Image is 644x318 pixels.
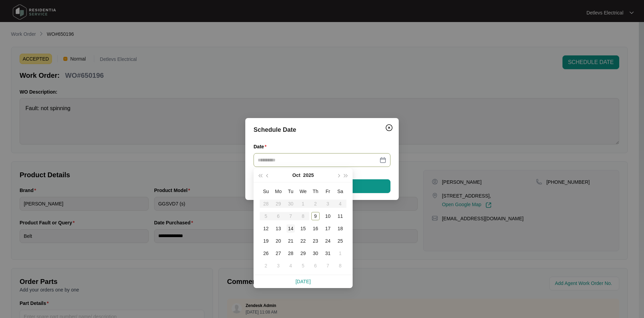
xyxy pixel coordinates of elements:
[299,237,307,245] div: 22
[285,235,297,247] td: 2025-10-21
[258,156,378,164] input: Date
[262,224,270,233] div: 12
[324,262,332,270] div: 7
[287,262,295,270] div: 4
[336,224,344,233] div: 18
[274,224,282,233] div: 13
[299,224,307,233] div: 15
[299,262,307,270] div: 5
[297,259,309,272] td: 2025-11-05
[385,124,393,132] img: closeCircle
[303,168,314,182] button: 2025
[262,249,270,257] div: 26
[334,247,346,259] td: 2025-11-01
[309,222,322,235] td: 2025-10-16
[272,247,285,259] td: 2025-10-27
[292,168,300,182] button: Oct
[309,210,322,222] td: 2025-10-09
[334,210,346,222] td: 2025-10-11
[297,185,309,198] th: We
[285,247,297,259] td: 2025-10-28
[262,262,270,270] div: 2
[297,235,309,247] td: 2025-10-22
[309,259,322,272] td: 2025-11-06
[260,185,272,198] th: Su
[322,222,334,235] td: 2025-10-17
[260,247,272,259] td: 2025-10-26
[336,262,344,270] div: 8
[334,185,346,198] th: Sa
[260,235,272,247] td: 2025-10-19
[285,185,297,198] th: Tu
[287,224,295,233] div: 14
[262,237,270,245] div: 19
[322,235,334,247] td: 2025-10-24
[272,222,285,235] td: 2025-10-13
[324,237,332,245] div: 24
[297,222,309,235] td: 2025-10-15
[285,259,297,272] td: 2025-11-04
[287,237,295,245] div: 21
[324,249,332,257] div: 31
[260,222,272,235] td: 2025-10-12
[297,247,309,259] td: 2025-10-29
[324,224,332,233] div: 17
[322,259,334,272] td: 2025-11-07
[285,222,297,235] td: 2025-10-14
[336,237,344,245] div: 25
[296,279,311,284] a: [DATE]
[299,249,307,257] div: 29
[311,262,320,270] div: 6
[322,210,334,222] td: 2025-10-10
[322,185,334,198] th: Fr
[336,249,344,257] div: 1
[309,247,322,259] td: 2025-10-30
[311,224,320,233] div: 16
[336,212,344,220] div: 11
[272,259,285,272] td: 2025-11-03
[309,235,322,247] td: 2025-10-23
[324,212,332,220] div: 10
[309,185,322,198] th: Th
[274,262,282,270] div: 3
[311,237,320,245] div: 23
[334,259,346,272] td: 2025-11-08
[274,237,282,245] div: 20
[311,212,320,220] div: 9
[334,222,346,235] td: 2025-10-18
[272,235,285,247] td: 2025-10-20
[272,185,285,198] th: Mo
[260,259,272,272] td: 2025-11-02
[254,143,269,150] label: Date
[384,122,395,133] button: Close
[322,247,334,259] td: 2025-10-31
[334,235,346,247] td: 2025-10-25
[311,249,320,257] div: 30
[287,249,295,257] div: 28
[254,125,390,135] div: Schedule Date
[274,249,282,257] div: 27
